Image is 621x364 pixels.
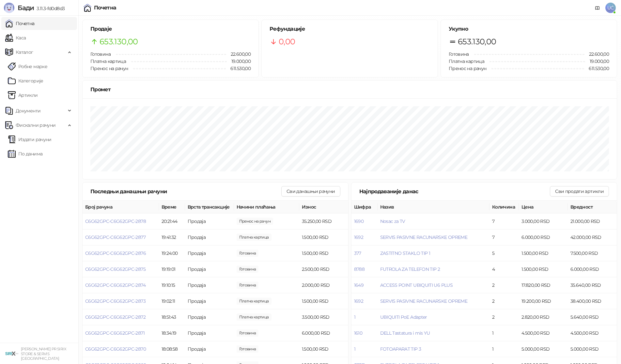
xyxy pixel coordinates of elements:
[568,309,617,325] td: 5.640,00 RSD
[185,293,234,309] td: Продаја
[159,245,185,261] td: 19:24:00
[16,104,40,117] span: Документи
[85,250,146,256] span: C6G62GPC-C6G62GPC-2876
[159,293,185,309] td: 19:02:11
[85,346,146,352] button: C6G62GPC-C6G62GPC-2870
[519,325,568,341] td: 4.500,00 RSD
[185,213,234,229] td: Продаја
[159,213,185,229] td: 20:21:44
[226,65,251,72] span: 611.530,00
[299,341,348,357] td: 1.500,00 RSD
[380,330,430,336] button: DELL Tastatura i mis YU
[519,341,568,357] td: 5.000,00 RSD
[8,133,52,146] a: Издати рачуни
[380,298,468,304] button: SERVIS PASIVNE RACUNARSKE OPREME
[185,261,234,277] td: Продаја
[185,325,234,341] td: Продаја
[34,6,65,11] span: 3.11.3-fd0d8d3
[234,201,299,213] th: Начини плаћања
[159,229,185,245] td: 19:41:32
[380,234,468,240] button: SERVIS PASIVNE RACUNARSKE OPREME
[18,4,34,12] span: Бади
[519,229,568,245] td: 6.000,00 RSD
[85,234,146,240] button: C6G62GPC-C6G62GPC-2877
[299,213,348,229] td: 35.250,00 RSD
[16,46,33,59] span: Каталог
[85,266,146,272] button: C6G62GPC-C6G62GPC-2875
[489,293,519,309] td: 2
[489,229,519,245] td: 7
[185,309,234,325] td: Продаја
[449,66,486,71] span: Пренос на рачун
[85,282,146,288] button: C6G62GPC-C6G62GPC-2874
[568,213,617,229] td: 21.000,00 RSD
[90,51,111,57] span: Готовина
[237,298,272,305] span: 1.500,00
[5,31,26,44] a: Каса
[489,261,519,277] td: 4
[489,201,519,213] th: Количина
[380,314,427,320] button: UBIQUITI PoE Adapter
[85,314,146,320] span: C6G62GPC-C6G62GPC-2872
[378,201,490,213] th: Назив
[354,314,355,320] button: 1
[584,51,609,58] span: 22.600,00
[568,261,617,277] td: 6.000,00 RSD
[85,218,146,224] button: C6G62GPC-C6G62GPC-2878
[489,309,519,325] td: 2
[5,17,35,30] a: Почетна
[227,58,251,65] span: 19.000,00
[90,85,609,94] div: Промет
[8,147,42,160] a: По данима
[489,245,519,261] td: 5
[237,234,272,241] span: 1.500,00
[550,186,609,197] button: Сви продати артикли
[8,89,38,102] a: ArtikliАртикли
[458,36,496,48] span: 653.130,00
[585,58,609,65] span: 19.000,00
[568,245,617,261] td: 7.500,00 RSD
[299,277,348,293] td: 2.000,00 RSD
[449,51,469,57] span: Готовина
[299,309,348,325] td: 3.500,00 RSD
[489,325,519,341] td: 1
[568,325,617,341] td: 4.500,00 RSD
[489,341,519,357] td: 1
[519,201,568,213] th: Цена
[354,266,365,272] button: 8788
[83,201,159,213] th: Број рачуна
[159,341,185,357] td: 18:08:58
[519,293,568,309] td: 19.200,00 RSD
[519,309,568,325] td: 2.820,00 RSD
[519,213,568,229] td: 3.000,00 RSD
[380,282,453,288] span: ACCESS POINT UBIQUITI U6 PLUS
[299,325,348,341] td: 6.000,00 RSD
[94,5,116,10] div: Почетна
[354,234,363,240] button: 1692
[568,293,617,309] td: 38.400,00 RSD
[237,218,273,225] span: 35.250,00
[237,329,259,337] span: 6.000,00
[279,36,295,48] span: 0,00
[85,298,146,304] button: C6G62GPC-C6G62GPC-2873
[16,119,55,132] span: Фискални рачуни
[354,330,362,336] button: 1610
[605,3,616,13] span: UĆ
[185,245,234,261] td: Продаја
[100,36,138,48] span: 653.130,00
[568,201,617,213] th: Вредност
[90,58,126,64] span: Платна картица
[380,218,405,224] span: Nosac za TV
[299,293,348,309] td: 1.500,00 RSD
[90,25,251,33] h5: Продаје
[354,346,355,352] button: 1
[380,250,430,256] button: ZASTITNO STAKLO TIP 1
[90,187,281,196] div: Последњи данашњи рачуни
[380,266,440,272] button: FUTROLA ZA TELEFON TIP 2
[449,58,484,64] span: Платна картица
